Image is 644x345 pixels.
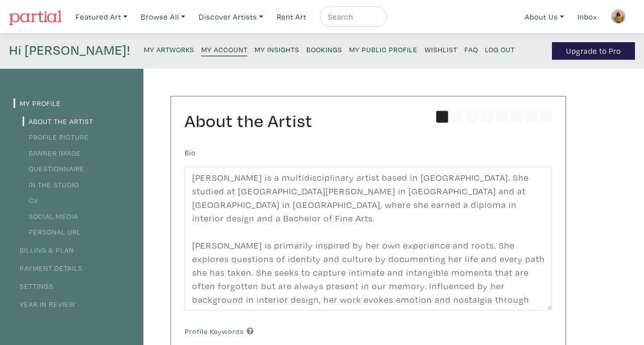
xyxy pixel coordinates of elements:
[71,7,132,27] a: Featured Art
[255,45,299,54] small: My Insights
[144,42,194,56] a: My Artworks
[255,42,299,56] a: My Insights
[185,147,196,158] label: Bio
[23,164,85,173] a: Questionnaire
[23,148,81,158] a: Banner Image
[611,9,626,24] img: phpThumb.php
[185,326,254,337] label: Profile Keywords
[552,42,635,60] a: Upgrade to Pro
[272,7,311,27] a: Rent Art
[464,45,478,54] small: FAQ
[14,263,83,273] a: Payment Details
[306,45,342,54] small: Bookings
[23,132,89,142] a: Profile Picture
[327,11,377,23] input: Search
[14,98,61,108] a: My Profile
[23,180,79,189] a: In the Studio
[23,227,81,237] a: Personal URL
[23,211,78,221] a: Social Media
[23,195,38,205] a: CV
[464,42,478,56] a: FAQ
[9,42,130,60] h4: Hi [PERSON_NAME]!
[485,45,515,54] small: Log Out
[14,299,75,309] a: Year in Review
[185,110,552,132] h2: About the Artist
[201,45,248,54] small: My Account
[573,7,602,27] a: Inbox
[185,167,552,310] textarea: [PERSON_NAME] is a multidisciplinary artist based in [GEOGRAPHIC_DATA]. She studied at [GEOGRAPHI...
[349,45,418,54] small: My Public Profile
[201,42,248,56] a: My Account
[144,45,194,54] small: My Artworks
[14,245,74,255] a: Billing & Plan
[306,42,342,56] a: Bookings
[425,45,457,54] small: Wishlist
[349,42,418,56] a: My Public Profile
[485,42,515,56] a: Log Out
[14,281,53,291] a: Settings
[23,117,93,126] a: About the Artist
[425,42,457,56] a: Wishlist
[136,7,190,27] a: Browse All
[520,7,569,27] a: About Us
[194,7,268,27] a: Discover Artists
